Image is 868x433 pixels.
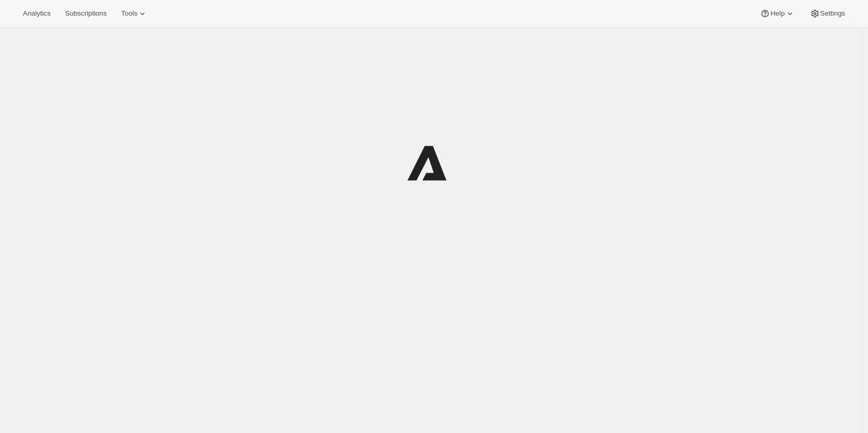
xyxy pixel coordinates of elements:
span: Help [770,9,784,18]
button: Tools [115,6,154,21]
span: Subscriptions [65,9,107,18]
button: Analytics [17,6,57,21]
button: Settings [804,6,851,21]
span: Tools [121,9,137,18]
button: Help [754,6,801,21]
span: Settings [820,9,845,18]
button: Subscriptions [59,6,113,21]
span: Analytics [23,9,50,18]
